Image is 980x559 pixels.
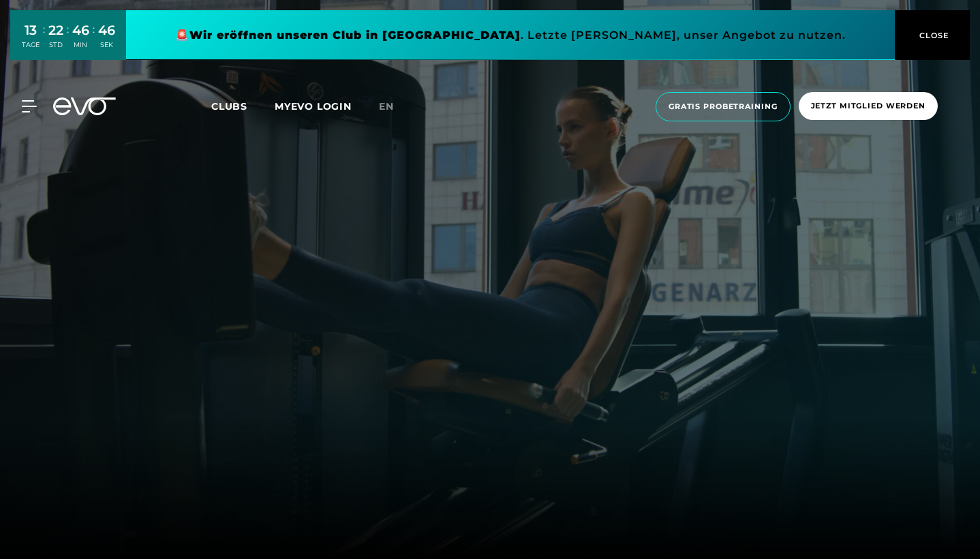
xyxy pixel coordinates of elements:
div: SEK [98,40,115,50]
div: : [43,22,45,58]
div: 46 [72,20,89,40]
span: Clubs [211,100,247,112]
a: en [379,99,410,115]
button: CLOSE [895,10,970,60]
div: MIN [72,40,89,50]
span: Jetzt Mitglied werden [811,100,925,112]
div: : [93,22,95,58]
div: TAGE [22,40,40,50]
a: Jetzt Mitglied werden [795,92,942,121]
span: CLOSE [916,29,949,42]
div: 46 [98,20,115,40]
a: Gratis Probetraining [652,92,795,121]
a: MYEVO LOGIN [275,100,352,112]
span: Gratis Probetraining [669,101,778,112]
div: : [67,22,69,58]
div: 22 [48,20,63,40]
span: en [379,100,394,112]
a: Clubs [211,100,275,112]
div: 13 [22,20,40,40]
div: STD [48,40,63,50]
